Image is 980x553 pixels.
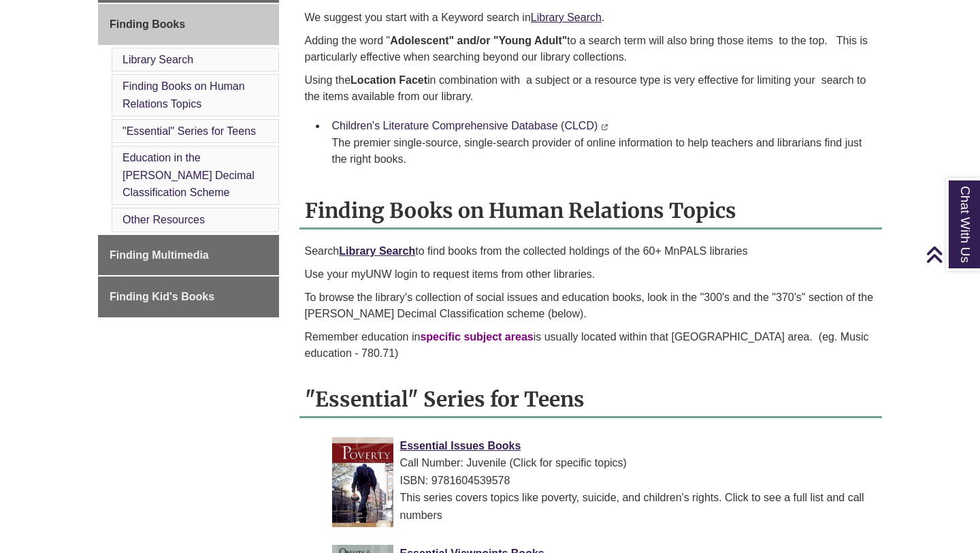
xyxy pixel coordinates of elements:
[926,245,977,264] a: Back to Top
[305,10,877,26] p: We suggest you start with a Keyword search in .
[420,331,533,343] strong: specific subject areas
[305,289,877,322] p: To browse the library's collection of social issues and education books, look in the "300's and t...
[122,54,193,65] a: Library Search
[332,135,872,168] p: The premier single-source, single-search provider of online information to help teachers and libr...
[531,12,602,23] a: Library Search
[305,33,877,65] p: Adding the word " to a search term will also bring those items to the top. This is particularly e...
[122,214,205,225] a: Other Resources
[305,329,877,362] p: Remember education in is usually located within that [GEOGRAPHIC_DATA] area. (eg. Music education...
[332,489,872,524] div: This series covers topics like poverty, suicide, and children's rights. Click to see a full list ...
[299,193,883,230] h2: Finding Books on Human Relations Topics
[390,35,567,46] b: Adolescent" and/or "Young Adult"
[332,472,872,490] div: ISBN: 9781604539578
[332,120,598,131] a: Children's Literature Comprehensive Database (CLCD)
[122,125,256,137] a: "Essential" Series for Teens
[98,4,279,45] a: Finding Books
[122,80,245,110] a: Finding Books on Human Relations Topics
[299,382,883,418] h2: "Essential" Series for Teens
[305,243,877,259] p: Search to find books from the collected holdings of the 60+ MnPALS libraries
[122,152,255,198] a: Education in the [PERSON_NAME] Decimal Classification Scheme
[98,235,279,276] a: Finding Multimedia
[332,454,872,472] div: Call Number: Juvenile (Click for specific topics)
[110,18,185,30] span: Finding Books
[110,249,209,261] span: Finding Multimedia
[400,440,521,452] a: Essential Issues Books
[350,74,427,86] strong: Location Facet
[98,276,279,317] a: Finding Kid's Books
[305,266,877,283] p: Use your myUNW login to request items from other libraries.
[305,72,877,105] p: Using the in combination with a subject or a resource type is very effective for limiting your se...
[110,291,214,302] span: Finding Kid's Books
[601,124,608,130] i: This link opens in a new window
[339,245,415,257] a: Library Search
